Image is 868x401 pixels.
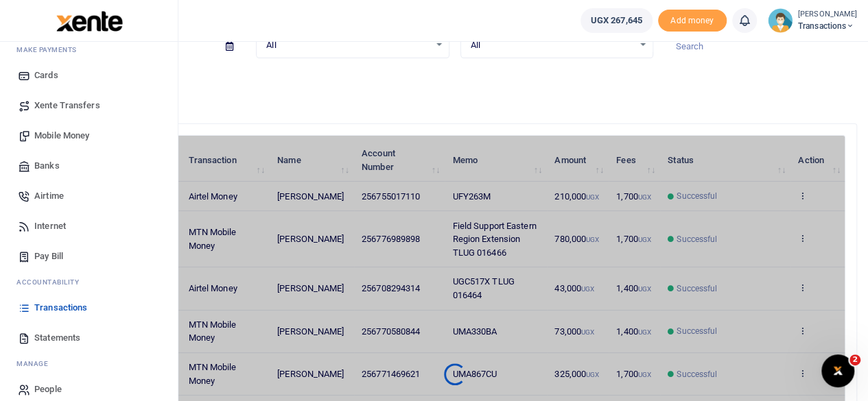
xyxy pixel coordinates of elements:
li: Toup your wallet [658,10,727,32]
span: UGX 267,645 [591,14,642,27]
span: Transactions [34,301,87,315]
a: Xente Transfers [11,90,167,121]
small: [PERSON_NAME] [798,9,857,21]
span: All [471,38,633,52]
span: Transactions [798,20,857,32]
span: Xente Transfers [34,99,100,112]
li: Ac [11,271,167,293]
span: Banks [34,159,60,173]
img: profile-user [768,8,793,33]
a: Mobile Money [11,121,167,151]
span: All [266,38,429,52]
a: Cards [11,60,167,90]
li: M [11,353,167,374]
span: Airtime [34,189,64,203]
span: People [34,382,62,396]
a: Transactions [11,293,167,323]
span: Mobile Money [34,129,89,143]
span: Pay Bill [34,250,63,263]
span: Statements [34,331,80,345]
span: anage [23,359,49,369]
li: Wallet ballance [575,8,658,33]
a: Internet [11,211,167,241]
p: Download [52,75,857,89]
span: 2 [849,354,860,365]
a: Airtime [11,181,167,211]
span: Internet [34,219,66,233]
a: profile-user [PERSON_NAME] Transactions [768,8,857,33]
a: Banks [11,151,167,181]
span: Cards [34,69,58,82]
li: M [11,39,167,60]
iframe: Intercom live chat [821,354,854,387]
span: countability [27,277,79,287]
a: logo-small logo-large logo-large [55,15,123,25]
input: Search [664,35,857,58]
span: ake Payments [23,45,77,55]
span: Add money [658,10,727,32]
a: Statements [11,323,167,353]
a: Pay Bill [11,241,167,271]
a: UGX 267,645 [580,8,653,33]
img: logo-large [56,11,123,32]
a: Add money [658,14,727,25]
